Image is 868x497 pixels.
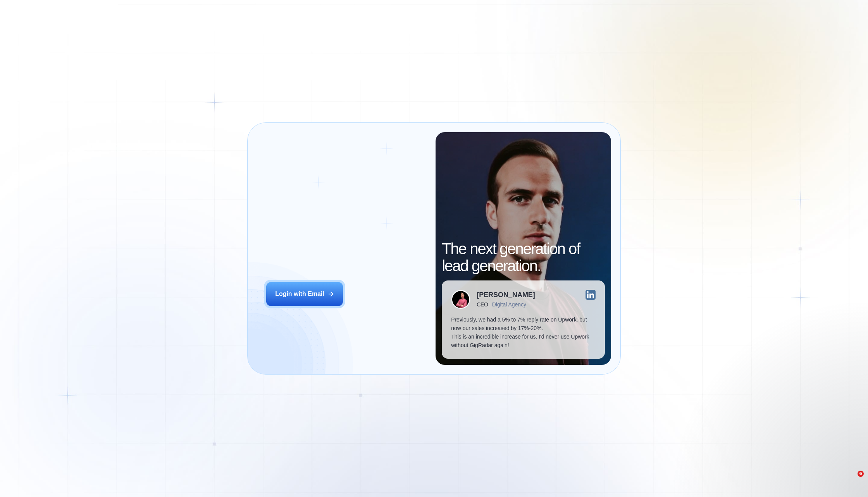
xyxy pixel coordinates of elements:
div: CEO [477,301,488,308]
div: [PERSON_NAME] [477,291,535,298]
button: Login with Email [266,282,343,306]
iframe: Intercom live chat [842,471,860,489]
div: Digital Agency [492,301,526,308]
p: Previously, we had a 5% to 7% reply rate on Upwork, but now our sales increased by 17%-20%. This ... [451,315,595,349]
div: Login with Email [275,290,324,298]
span: 6 [858,471,864,477]
h2: The next generation of lead generation. [442,240,604,274]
